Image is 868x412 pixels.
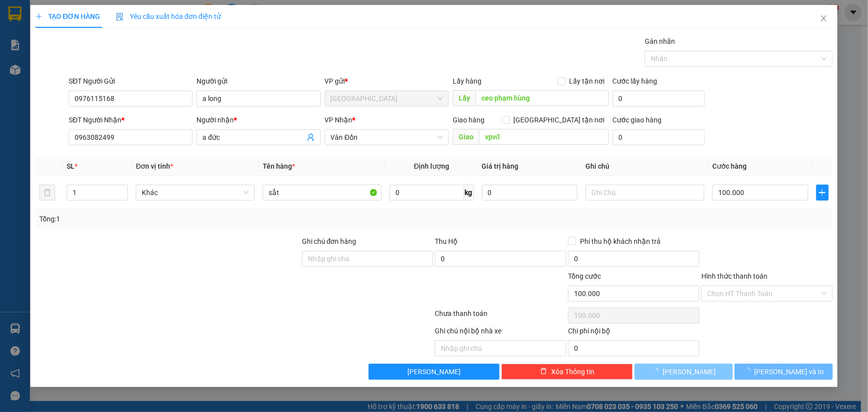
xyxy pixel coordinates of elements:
[434,308,568,325] div: Chưa thanh toán
[369,364,500,380] button: [PERSON_NAME]
[645,37,675,45] label: Gán nhãn
[735,364,833,380] button: [PERSON_NAME] và In
[331,91,443,106] span: Hà Nội
[712,162,747,170] span: Cước hàng
[35,13,42,20] span: plus
[263,162,295,170] span: Tên hàng
[482,162,519,170] span: Giá trị hàng
[142,185,249,200] span: Khác
[581,157,708,176] th: Ghi chú
[576,236,665,247] span: Phí thu hộ khách nhận trả
[307,133,315,141] span: user-add
[453,90,476,106] span: Lấy
[652,368,663,375] span: loading
[501,364,633,380] button: deleteXóa Thông tin
[566,76,609,87] span: Lấy tận nơi
[69,76,193,87] div: SĐT Người Gửi
[407,366,461,377] span: [PERSON_NAME]
[435,340,566,356] input: Nhập ghi chú
[453,129,479,145] span: Giao
[613,77,658,85] label: Cước lấy hàng
[35,12,100,20] span: TẠO ĐƠN HÀNG
[39,185,55,201] button: delete
[453,77,482,85] span: Lấy hàng
[816,185,829,201] button: plus
[817,189,828,197] span: plus
[453,116,484,124] span: Giao hàng
[551,366,594,377] span: Xóa Thông tin
[482,185,578,201] input: 0
[302,237,357,245] label: Ghi chú đơn hàng
[116,12,221,20] span: Yêu cầu xuất hóa đơn điện tử
[613,116,662,124] label: Cước giao hàng
[510,114,609,125] span: [GEOGRAPHIC_DATA] tận nơi
[67,162,75,170] span: SL
[540,368,547,376] span: delete
[196,114,320,125] div: Người nhận
[414,162,449,170] span: Định lượng
[325,76,449,87] div: VP gửi
[820,14,828,22] span: close
[479,129,609,145] input: Dọc đường
[116,13,124,21] img: icon
[744,368,755,375] span: loading
[435,237,458,245] span: Thu Hộ
[755,366,824,377] span: [PERSON_NAME] và In
[136,162,173,170] span: Đơn vị tính
[69,114,193,125] div: SĐT Người Nhận
[635,364,733,380] button: [PERSON_NAME]
[585,185,704,201] input: Ghi Chú
[476,90,609,106] input: Dọc đường
[435,325,566,340] div: Ghi chú nội bộ nhà xe
[39,213,335,224] div: Tổng: 1
[568,325,699,340] div: Chi phí nội bộ
[568,272,601,280] span: Tổng cước
[196,76,320,87] div: Người gửi
[263,185,382,201] input: VD: Bàn, Ghế
[613,91,705,106] input: Cước lấy hàng
[701,272,768,280] label: Hình thức thanh toán
[464,185,474,201] span: kg
[325,116,353,124] span: VP Nhận
[331,130,443,145] span: Vân Đồn
[663,366,716,377] span: [PERSON_NAME]
[302,251,433,267] input: Ghi chú đơn hàng
[613,129,705,145] input: Cước giao hàng
[810,5,838,33] button: Close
